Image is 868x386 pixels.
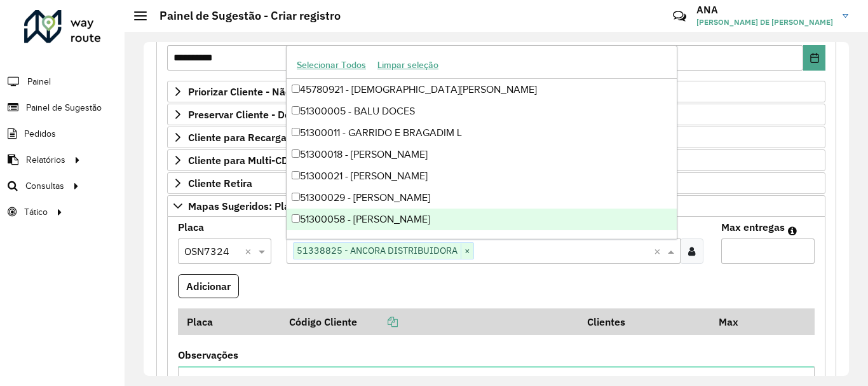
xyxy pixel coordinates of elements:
[245,244,255,259] span: Clear all
[188,155,367,165] span: Cliente para Multi-CDD/Internalização
[287,100,677,122] div: 51300005 - BALU DOCES
[287,230,677,252] div: 51300079 - SKINA DO BAIAO I
[287,209,677,230] div: 51300058 - [PERSON_NAME]
[696,17,833,28] span: [PERSON_NAME] DE [PERSON_NAME]
[147,9,341,23] h2: Painel de Sugestão - Criar registro
[188,201,337,211] span: Mapas Sugeridos: Placa-Cliente
[357,315,398,328] a: Copiar
[461,244,473,259] span: ×
[167,127,825,148] a: Cliente para Recarga
[26,101,102,114] span: Painel de Sugestão
[188,109,447,120] span: Preservar Cliente - Devem ficar no buffer, não roteirizar
[287,144,677,165] div: 51300018 - [PERSON_NAME]
[287,187,677,209] div: 51300029 - [PERSON_NAME]
[178,308,281,335] th: Placa
[178,274,239,298] button: Adicionar
[188,178,252,188] span: Cliente Retira
[696,4,833,16] h3: ANA
[294,243,461,258] span: 51338825 - ANCORA DISTRIBUIDORA
[167,104,825,125] a: Preservar Cliente - Devem ficar no buffer, não roteirizar
[710,308,761,335] th: Max
[281,308,579,335] th: Código Cliente
[167,172,825,194] a: Cliente Retira
[24,205,48,219] span: Tático
[188,132,287,142] span: Cliente para Recarga
[167,149,825,171] a: Cliente para Multi-CDD/Internalização
[178,219,204,235] label: Placa
[287,79,677,100] div: 45780921 - [DEMOGRAPHIC_DATA][PERSON_NAME]
[188,86,396,97] span: Priorizar Cliente - Não podem ficar no buffer
[287,122,677,144] div: 51300011 - GARRIDO E BRAGADIM L
[788,226,797,236] em: Máximo de clientes que serão colocados na mesma rota com os clientes informados
[27,75,51,88] span: Painel
[803,45,825,71] button: Choose Date
[24,127,56,141] span: Pedidos
[721,219,785,235] label: Max entregas
[167,81,825,102] a: Priorizar Cliente - Não podem ficar no buffer
[287,165,677,187] div: 51300021 - [PERSON_NAME]
[578,308,710,335] th: Clientes
[26,153,65,167] span: Relatórios
[654,244,665,259] span: Clear all
[178,347,238,362] label: Observações
[666,3,693,30] a: Contato Rápido
[167,195,825,217] a: Mapas Sugeridos: Placa-Cliente
[286,45,677,239] ng-dropdown-panel: Options list
[372,55,444,75] button: Limpar seleção
[25,179,64,193] span: Consultas
[291,55,372,75] button: Selecionar Todos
